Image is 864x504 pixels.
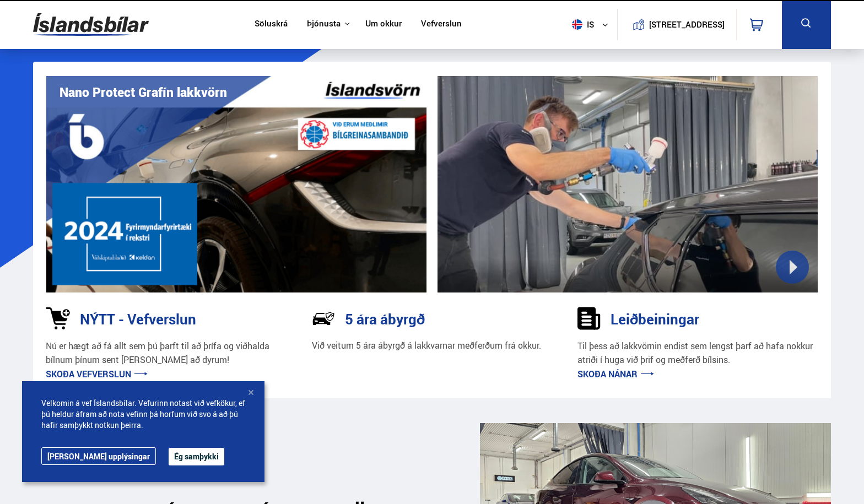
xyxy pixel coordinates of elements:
img: G0Ugv5HjCgRt.svg [33,7,149,42]
span: Velkomin á vef Íslandsbílar. Vefurinn notast við vefkökur, ef þú heldur áfram að nota vefinn þá h... [41,398,245,431]
h3: NÝTT - Vefverslun [80,311,196,327]
a: Um okkur [365,19,402,30]
h3: 5 ára ábyrgð [345,311,425,327]
a: Vefverslun [421,19,462,30]
img: NP-R9RrMhXQFCiaa.svg [312,307,335,330]
p: Til þess að lakkvörnin endist sem lengst þarf að hafa nokkur atriði í huga við þrif og meðferð bí... [577,339,818,367]
button: is [568,8,617,41]
img: vI42ee_Copy_of_H.png [46,76,426,292]
a: Söluskrá [255,19,288,30]
a: [STREET_ADDRESS] [624,9,731,40]
p: Nú er hægt að fá allt sem þú þarft til að þrífa og viðhalda bílnum þínum sent [PERSON_NAME] að dy... [46,339,287,367]
a: Skoða nánar [577,368,654,380]
p: Við veitum 5 ára ábyrgð á lakkvarnar meðferðum frá okkur. [312,339,541,352]
h3: Leiðbeiningar [611,311,699,327]
img: svg+xml;base64,PHN2ZyB4bWxucz0iaHR0cDovL3d3dy53My5vcmcvMjAwMC9zdmciIHdpZHRoPSI1MTIiIGhlaWdodD0iNT... [572,19,582,30]
a: Skoða vefverslun [46,368,148,380]
button: [STREET_ADDRESS] [653,20,720,29]
h1: Nano Protect Grafín lakkvörn [60,85,227,100]
img: 1kVRZhkadjUD8HsE.svg [46,307,70,330]
img: sDldwouBCQTERH5k.svg [577,307,601,330]
a: [PERSON_NAME] upplýsingar [41,447,156,465]
button: Þjónusta [307,19,341,29]
button: Ég samþykki [169,448,224,465]
span: is [568,19,595,30]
